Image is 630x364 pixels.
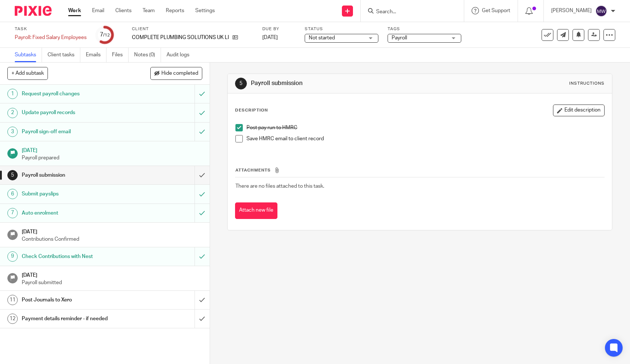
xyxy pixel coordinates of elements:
[262,26,295,32] label: Due by
[22,107,132,118] h1: Update payroll records
[7,170,18,180] div: 5
[7,189,18,199] div: 6
[22,294,132,305] h1: Post Journals to Xero
[309,35,335,40] span: Not started
[22,270,202,279] h1: [DATE]
[235,168,271,172] span: Attachments
[251,79,436,87] h1: Payroll submission
[305,26,378,32] label: Status
[22,208,132,219] h1: Auto enrolment
[22,236,202,243] p: Contributions Confirmed
[68,7,81,14] a: Work
[195,7,215,14] a: Settings
[7,295,18,305] div: 11
[246,135,604,142] p: Save HMRC email to client record
[22,170,132,181] h1: Payroll submission
[103,33,110,37] small: /12
[22,145,202,154] h1: [DATE]
[482,8,510,13] span: Get Support
[7,67,48,79] button: + Add subtask
[22,313,132,324] h1: Payment details reminder - if needed
[15,48,42,62] a: Subtasks
[15,6,52,16] img: Pixie
[235,78,247,89] div: 5
[7,208,18,218] div: 7
[100,31,110,39] div: 7
[22,279,202,286] p: Payroll submitted
[569,81,605,86] div: Instructions
[553,105,605,116] button: Edit description
[132,34,229,41] p: COMPLETE PLUMBING SOLUTIONS UK LIMITED
[235,107,268,113] p: Description
[262,35,278,40] span: [DATE]
[388,26,461,32] label: Tags
[150,67,202,79] button: Hide completed
[22,126,132,137] h1: Payroll sign-off email
[161,71,198,77] span: Hide completed
[392,35,407,40] span: Payroll
[375,9,442,15] input: Search
[86,48,106,62] a: Emails
[22,154,202,162] p: Payroll prepared
[551,7,592,14] p: [PERSON_NAME]
[15,34,87,41] div: Payroll: Fixed Salary Employees
[595,5,607,17] img: svg%3E
[22,188,132,199] h1: Submit payslips
[112,48,129,62] a: Files
[7,127,18,137] div: 3
[132,26,253,32] label: Client
[246,124,604,131] p: Post pay run to HMRC
[7,89,18,99] div: 1
[166,7,184,14] a: Reports
[235,202,277,219] button: Attach new file
[15,26,87,32] label: Task
[22,88,132,99] h1: Request payroll changes
[22,251,132,262] h1: Check Contributions with Nest
[7,251,18,262] div: 9
[134,48,161,62] a: Notes (0)
[143,7,155,14] a: Team
[115,7,132,14] a: Clients
[7,314,18,324] div: 12
[7,108,18,118] div: 2
[92,7,104,14] a: Email
[48,48,80,62] a: Client tasks
[167,48,195,62] a: Audit logs
[235,184,324,189] span: There are no files attached to this task.
[22,226,202,236] h1: [DATE]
